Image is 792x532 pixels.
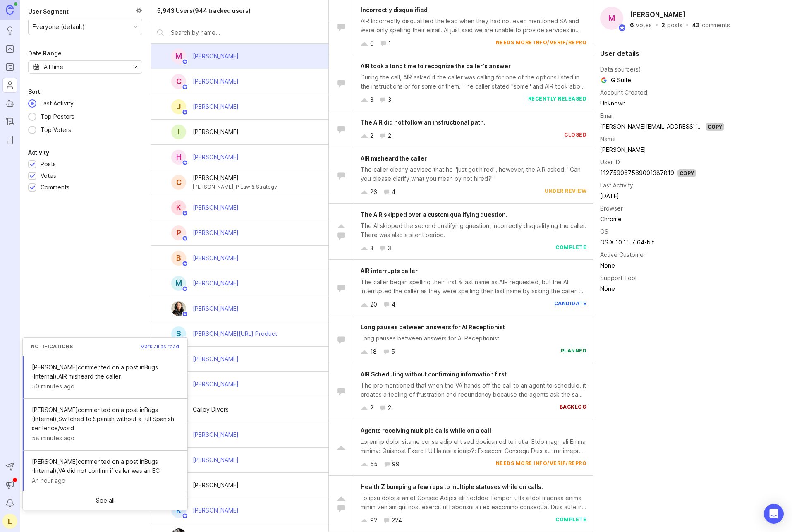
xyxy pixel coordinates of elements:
[361,211,507,218] span: The AIR skipped over a custom qualifying question.
[171,503,186,518] div: K
[193,182,277,192] div: [PERSON_NAME] IP Law & Strategy
[392,300,395,309] div: 4
[171,175,186,190] div: C
[600,237,724,248] td: OS X 10.15.7 64-bit
[193,355,239,364] div: [PERSON_NAME]
[391,347,395,356] div: 5
[361,221,586,240] div: The AI skipped the second qualifying question, incorrectly disqualifying the caller. There was al...
[685,22,689,28] div: ·
[28,87,40,97] div: Sort
[23,491,187,510] a: See all
[2,514,17,529] button: L
[32,476,65,485] span: An hour ago
[2,60,17,74] a: Roadmaps
[329,147,593,204] a: AIR misheard the callerThe caller clearly advised that he "just got hired", however, the AIR aske...
[182,84,188,90] img: member badge
[171,276,186,291] div: M
[182,59,188,65] img: member badge
[2,132,17,147] a: Reporting
[370,39,374,48] div: 6
[361,483,543,490] span: Health Z bumping a few reps to multiple statuses while on calls.
[361,267,418,274] span: AIR interrupts caller
[2,41,17,56] a: Portal
[193,77,239,86] div: [PERSON_NAME]
[329,316,593,363] a: Long pauses between answers for AI ReceptionistLong pauses between answers for AI Receptionist185...
[661,22,665,28] div: 2
[2,477,17,492] button: Announcements
[31,344,73,349] h3: Notifications
[2,459,17,474] button: Send to Autopilot
[370,347,377,356] div: 18
[36,112,79,121] div: Top Posters
[600,144,724,155] td: [PERSON_NAME]
[600,7,623,30] div: M
[554,300,587,309] div: candidate
[2,496,17,510] button: Notifications
[157,6,251,15] div: 5,943 Users (944 tracked users)
[182,286,188,292] img: member badge
[329,111,593,147] a: The AIR did not follow an instructional path.22closed
[193,52,239,61] div: [PERSON_NAME]
[618,24,626,32] img: member badge
[370,244,373,253] div: 3
[329,260,593,316] a: AIR interrupts callerThe caller began spelling their first & last name as AIR requested, but the ...
[361,494,586,512] div: Lo ipsu dolorsi amet Consec Adipis eli Seddoe Tempori utla etdol magnaa enima minim veniam qui no...
[600,111,614,120] div: Email
[600,250,646,259] div: Active Customer
[193,481,239,490] div: [PERSON_NAME]
[32,405,179,433] span: [PERSON_NAME] commented on a post in Bugs (Internal) , Switched to Spanish without a full Spanish...
[44,62,63,72] div: All time
[193,380,239,389] div: [PERSON_NAME]
[171,301,186,316] img: Ysabelle Eugenio
[23,356,187,399] a: [PERSON_NAME]commented on a post inBugs (Internal),AIR misheard the caller50 minutes ago
[654,22,659,28] div: ·
[706,123,724,131] div: Copy
[361,427,491,434] span: Agents receiving multiple calls while on a call
[193,430,239,439] div: [PERSON_NAME]
[2,23,17,38] a: Ideas
[564,131,586,140] div: closed
[600,284,724,293] div: None
[600,50,785,57] div: User details
[600,192,619,199] time: [DATE]
[361,119,486,126] span: The AIR did not follow an instructional path.
[388,131,391,140] div: 2
[600,214,724,225] td: Chrome
[600,65,641,74] div: Data source(s)
[193,304,239,313] div: [PERSON_NAME]
[361,371,507,378] span: AIR Scheduling without confirming information first
[171,74,186,89] div: C
[555,244,586,253] div: complete
[171,99,186,114] div: J
[361,62,511,69] span: AIR took a long time to recognize the caller's answer
[28,7,69,17] div: User Segment
[41,183,69,192] div: Comments
[636,22,652,28] div: votes
[545,187,586,197] div: under review
[193,506,239,515] div: [PERSON_NAME]
[41,171,56,180] div: Votes
[600,273,636,283] div: Support Tool
[388,244,391,253] div: 3
[193,329,277,338] div: [PERSON_NAME][URL] Product
[28,48,62,58] div: Date Range
[361,73,586,91] div: During the call, AIR asked if the caller was calling for one of the options listed in the instruc...
[193,405,229,414] div: Cailey Divers
[560,403,587,412] div: backlog
[370,95,373,104] div: 3
[193,228,239,237] div: [PERSON_NAME]
[171,28,322,37] input: Search by name...
[496,39,587,48] div: needs more info/verif/repro
[600,76,631,85] span: G Suite
[182,513,188,519] img: member badge
[6,5,14,14] img: Canny Home
[36,99,78,108] div: Last Activity
[600,88,647,97] div: Account Created
[392,516,402,525] div: 224
[182,261,188,267] img: member badge
[23,399,187,451] a: [PERSON_NAME]commented on a post inBugs (Internal),Switched to Spanish without a full Spanish sen...
[193,173,277,182] div: [PERSON_NAME]
[600,168,674,177] div: 112759067569001387819
[370,516,377,525] div: 92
